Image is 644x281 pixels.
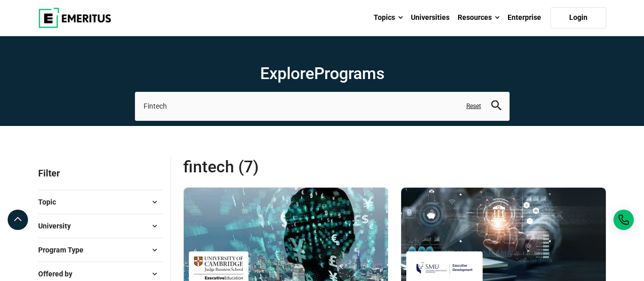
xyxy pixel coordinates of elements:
span: Program Type [38,244,92,256]
a: search [491,103,501,113]
button: Topic [38,194,162,210]
input: search-page [135,92,510,120]
button: Program Type [38,242,162,258]
img: Singapore Management University [411,257,478,279]
button: search [491,100,501,112]
h1: Explore [135,63,510,84]
span: University [38,220,79,232]
span: Offered by [38,268,80,279]
img: Cambridge Judge Business School Executive Education [194,257,243,279]
span: Programs [314,64,384,83]
span: Topic [38,196,64,208]
a: Reset search [466,102,481,111]
button: University [38,218,162,234]
span: Fintech (7) [183,157,395,177]
a: Login [550,7,606,29]
p: Filter [38,157,162,190]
